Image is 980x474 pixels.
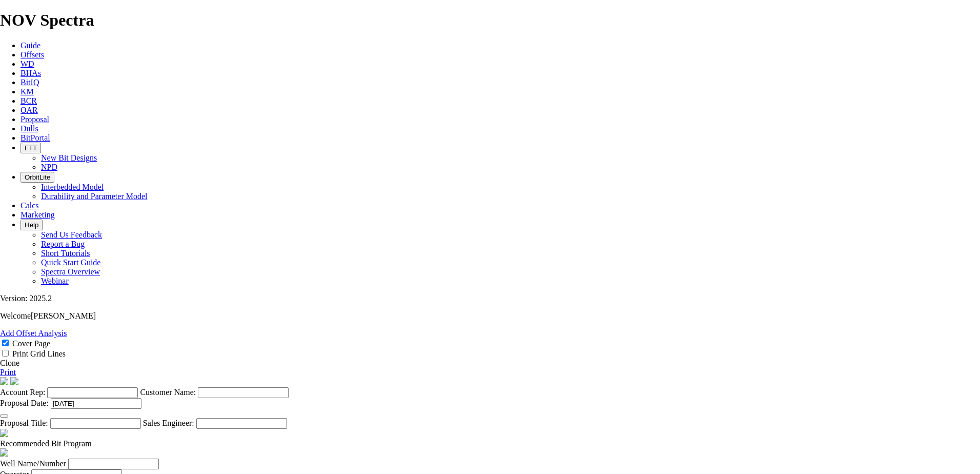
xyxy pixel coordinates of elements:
img: cover-graphic.e5199e77.png [10,377,18,385]
button: FTT [21,143,41,153]
a: BitPortal [21,133,50,142]
a: New Bit Designs [41,153,97,162]
a: Marketing [21,210,55,219]
a: Guide [21,41,40,50]
a: BCR [21,96,37,105]
span: OrbitLite [25,173,50,181]
a: Offsets [21,50,44,59]
a: Webinar [41,276,69,285]
a: OAR [21,106,38,114]
a: Short Tutorials [41,249,90,258]
label: Sales Engineer: [143,419,194,427]
a: Send Us Feedback [41,230,102,239]
a: Report a Bug [41,240,85,248]
label: Print Grid Lines [12,349,66,358]
a: Proposal [21,115,49,124]
a: KM [21,87,34,96]
a: Quick Start Guide [41,258,100,267]
span: Help [25,221,38,229]
a: BHAs [21,69,41,77]
span: [PERSON_NAME] [31,311,96,320]
a: Dulls [21,124,38,133]
a: WD [21,60,34,68]
a: NPD [41,163,57,171]
a: BitIQ [21,78,39,87]
a: Durability and Parameter Model [41,192,148,201]
a: Calcs [21,201,39,210]
button: Help [21,220,43,230]
a: Spectra Overview [41,267,100,276]
span: FTT [25,144,37,152]
a: Interbedded Model [41,183,104,191]
button: OrbitLite [21,172,54,183]
label: Customer Name: [140,388,196,397]
label: Cover Page [12,339,50,348]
